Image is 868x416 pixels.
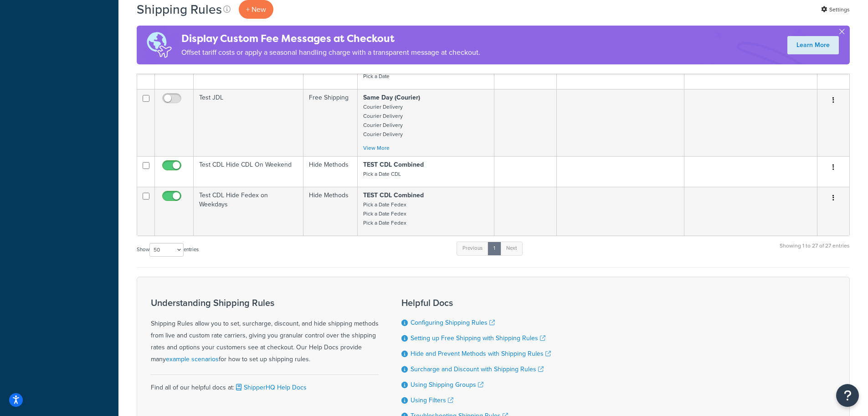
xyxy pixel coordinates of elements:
[181,31,480,46] h4: Display Custom Fee Messages at Checkout
[194,187,303,236] td: Test CDL Hide Fedex on Weekdays
[181,46,480,59] p: Offset tariff costs or apply a seasonal handling charge with a transparent message at checkout.
[411,395,453,405] a: Using Filters
[780,241,850,260] div: Showing 1 to 27 of 27 entries
[363,190,424,200] strong: TEST CDL Combined
[401,298,551,308] h3: Helpful Docs
[457,242,488,255] a: Previous
[151,298,379,308] h3: Understanding Shipping Rules
[363,160,424,169] strong: TEST CDL Combined
[363,93,420,102] strong: Same Day (Courier)
[821,3,850,16] a: Settings
[363,144,390,152] a: View More
[151,298,379,365] div: Shipping Rules allow you to set, surcharge, discount, and hide shipping methods from live and cus...
[787,36,839,54] a: Learn More
[411,349,551,358] a: Hide and Prevent Methods with Shipping Rules
[303,187,358,236] td: Hide Methods
[500,242,523,255] a: Next
[303,156,358,187] td: Hide Methods
[234,383,307,392] a: ShipperHQ Help Docs
[836,384,859,407] button: Open Resource Center
[149,243,184,257] select: Showentries
[363,170,401,178] small: Pick a Date CDL
[363,103,403,138] small: Courier Delivery Courier Delivery Courier Delivery Courier Delivery
[488,242,501,255] a: 1
[363,200,406,227] small: Pick a Date Fedex Pick a Date Fedex Pick a Date Fedex
[166,354,219,364] a: example scenarios
[137,26,181,64] img: duties-banner-06bc72dcb5fe05cb3f9472aba00be2ae8eb53ab6f0d8bb03d382ba314ac3c341.png
[137,0,222,18] h1: Shipping Rules
[303,89,358,156] td: Free Shipping
[411,318,495,327] a: Configuring Shipping Rules
[194,156,303,187] td: Test CDL Hide CDL On Weekend
[411,364,544,374] a: Surcharge and Discount with Shipping Rules
[137,243,199,257] label: Show entries
[411,333,545,343] a: Setting up Free Shipping with Shipping Rules
[194,89,303,156] td: Test JDL
[411,380,483,390] a: Using Shipping Groups
[151,374,379,394] div: Find all of our helpful docs at:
